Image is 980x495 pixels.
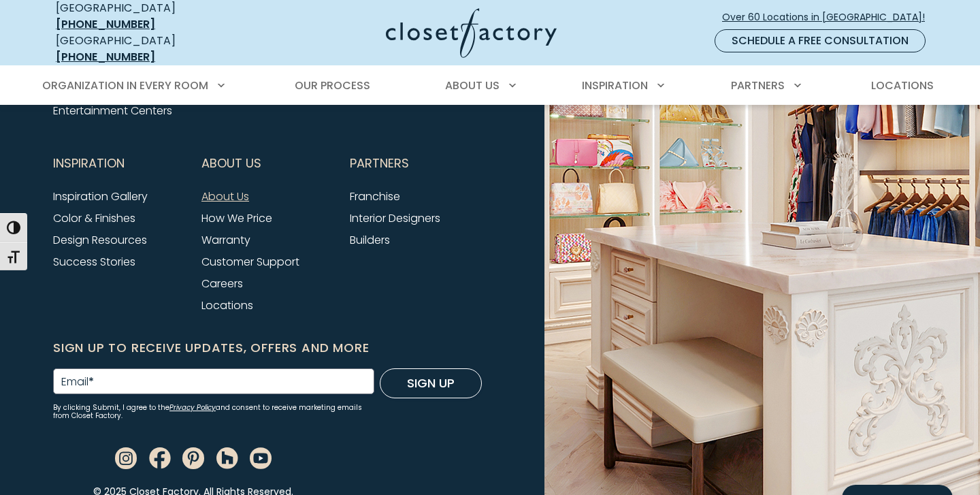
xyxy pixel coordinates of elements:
[56,33,253,65] div: [GEOGRAPHIC_DATA]
[201,276,243,291] a: Careers
[53,146,185,180] button: Footer Subnav Button - Inspiration
[201,189,249,204] a: About Us
[169,402,216,413] a: Privacy Policy
[53,189,148,204] a: Inspiration Gallery
[216,449,238,465] a: Houzz
[53,103,172,118] a: Entertainment Centers
[201,254,299,270] a: Customer Support
[53,338,482,357] h6: Sign Up to Receive Updates, Offers and More
[201,232,250,248] a: Warranty
[115,449,137,465] a: Instagram
[350,232,390,248] a: Builders
[56,16,155,32] a: [PHONE_NUMBER]
[350,146,482,180] button: Footer Subnav Button - Partners
[61,377,94,387] label: Email
[56,49,155,65] a: [PHONE_NUMBER]
[731,78,785,93] span: Partners
[201,146,333,180] button: Footer Subnav Button - About Us
[53,232,147,248] a: Design Resources
[715,29,926,52] a: Schedule a Free Consultation
[201,146,261,180] span: About Us
[350,189,400,204] a: Franchise
[201,298,253,313] a: Locations
[721,5,936,29] a: Over 60 Locations in [GEOGRAPHIC_DATA]!
[201,210,272,226] a: How We Price
[53,146,125,180] span: Inspiration
[722,10,936,25] span: Over 60 Locations in [GEOGRAPHIC_DATA]!
[582,78,648,93] span: Inspiration
[33,67,947,105] nav: Primary Menu
[250,449,272,465] a: Youtube
[380,368,482,398] button: Sign Up
[386,8,557,58] img: Closet Factory Logo
[295,78,370,93] span: Our Process
[350,210,440,226] a: Interior Designers
[871,78,934,93] span: Locations
[42,78,208,93] span: Organization in Every Room
[53,210,135,226] a: Color & Finishes
[53,404,374,420] small: By clicking Submit, I agree to the and consent to receive marketing emails from Closet Factory.
[53,254,135,270] a: Success Stories
[149,449,171,465] a: Facebook
[350,146,409,180] span: Partners
[445,78,500,93] span: About Us
[182,449,204,465] a: Pinterest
